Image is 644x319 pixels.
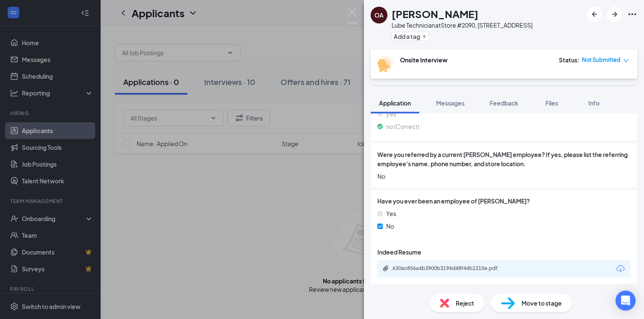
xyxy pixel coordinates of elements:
button: PlusAdd a tag [392,32,429,41]
svg: Ellipses [627,9,637,19]
div: OA [374,11,384,19]
svg: Plus [422,34,427,39]
button: ArrowLeftNew [587,7,602,22]
svg: Download [615,264,626,274]
a: Paperclip630ac856a4b3900b3196d48f44b1215e.pdf [382,265,518,273]
span: Application [379,99,411,107]
button: ArrowRight [607,7,622,22]
span: Indeed Resume [377,247,421,257]
span: No [377,172,631,181]
span: Were you referred by a current [PERSON_NAME] employee? If yes, please list the referring employee... [377,150,631,168]
div: Status : [559,56,579,64]
span: Have you ever been an employee of [PERSON_NAME]? [377,196,530,206]
span: Info [588,99,600,107]
h1: [PERSON_NAME] [392,7,478,21]
span: yes [386,109,396,118]
div: Open Intercom Messenger [615,291,636,311]
svg: ArrowLeftNew [589,9,600,19]
span: Messages [436,99,465,107]
svg: Paperclip [382,265,389,272]
svg: ArrowRight [610,9,620,19]
div: 630ac856a4b3900b3196d48f44b1215e.pdf [392,265,510,272]
span: no (Correct) [386,122,419,131]
b: Onsite Interview [400,56,447,64]
span: No [386,221,394,231]
span: Files [545,99,558,107]
span: Move to stage [522,298,562,308]
div: Lube Technician at Store #2090, [STREET_ADDRESS] [392,21,532,29]
span: down [623,58,629,64]
span: Not Submitted [582,56,621,64]
span: Feedback [490,99,518,107]
span: Yes [386,209,396,218]
span: Reject [456,298,474,308]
